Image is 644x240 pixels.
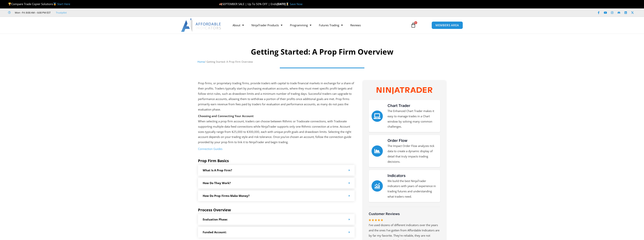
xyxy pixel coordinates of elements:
a: Order Flow [388,138,407,143]
span: Mon - Fri: 8:00 AM – 6:00 PM EST [14,10,51,15]
a: NinjaTrader Products [248,21,286,29]
p: When selecting a prop firm account, traders can choose between Rithmic or Tradovate connections, ... [198,114,355,145]
img: NinjaTrader Wordmark color RGB | Affordable Indicators – NinjaTrader [377,87,432,94]
div: What is a prop firm? [198,165,355,176]
p: We build the best NinjaTrader indicators with years of experience in trading futures and understa... [388,178,437,199]
h1: Getting Started: A Prop Firm Overview [197,47,447,57]
span: SEPTEMBER SALE | Up To 50% OFF | Ends [219,2,277,6]
a: Order Flow [372,145,383,157]
p: Prop firms, or proprietary trading firms, provide traders with capital to trade financial markets... [198,81,355,112]
a: Chart Trader [388,103,410,108]
a: How Do they work? [203,181,231,185]
nav: Menu [229,21,406,29]
a: Start Here [57,2,70,6]
a: Reviews [347,21,365,29]
h3: Customer Reviews [369,212,440,216]
img: 🍂 [219,3,222,5]
a: Save Now [290,2,303,6]
a: Home [197,60,205,63]
p: The Enhanced Chart Trader makes it easy to manage trades in a Chart window by solving many common... [388,108,437,129]
a: Trustpilot [56,10,67,15]
p: The Impact Order Flow analyzes tick data to create a dynamic display of detail that truly impacts... [388,143,437,164]
span: Compare Trade Copier Solutions [8,2,70,6]
span: 0 [414,21,417,24]
div: Funded Account: [198,227,355,238]
strong: [DATE] [277,2,290,6]
a: MEMBERS AREA [432,21,463,29]
a: How do Prop Firms make money? [203,194,250,198]
a: What is a prop firm? [203,168,232,172]
a: Indicators [372,180,383,192]
a: Indicators [388,173,406,178]
div: How do Prop Firms make money? [198,190,355,201]
img: ⌛ [286,3,289,5]
a: Chart Trader [372,111,383,122]
img: 🏆 [8,3,11,5]
h5: Prop Firm Basics [198,159,355,163]
div: How Do they work? [198,178,355,188]
nav: Breadcrumb [197,59,447,64]
a: Connection Guides [198,147,222,151]
div: Evaluation Phase: [198,214,355,225]
img: LogoAI | Affordable Indicators – NinjaTrader [181,18,221,32]
h5: Process Overview [198,208,355,212]
a: 0 [405,20,422,31]
a: Programming [286,21,315,29]
img: 🥇 [53,3,56,5]
a: Funded Account: [203,230,227,234]
a: Evaluation Phase: [203,217,228,221]
span: MEMBERS AREA [435,24,459,27]
a: Futures Trading [315,21,347,29]
a: About [229,21,248,29]
strong: Choosing and Connecting Your Account [198,114,254,118]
